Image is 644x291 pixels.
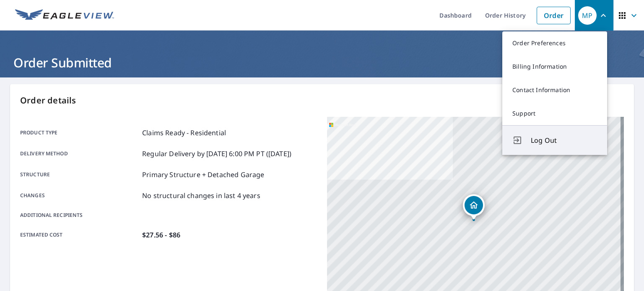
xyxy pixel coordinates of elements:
[463,194,485,220] div: Dropped pin, building 1, Residential property, 951 Copperwood Dr Carmel, IN 46033
[142,149,291,159] p: Regular Delivery by [DATE] 6:00 PM PT ([DATE])
[20,128,139,138] p: Product type
[20,170,139,180] p: Structure
[20,211,139,219] p: Additional recipients
[502,102,607,125] a: Support
[15,9,114,22] img: EV Logo
[10,54,634,71] h1: Order Submitted
[142,230,180,240] p: $27.56 - $86
[20,149,139,159] p: Delivery method
[578,6,597,25] div: MP
[502,31,607,55] a: Order Preferences
[142,128,226,138] p: Claims Ready - Residential
[142,170,264,180] p: Primary Structure + Detached Garage
[20,94,624,107] p: Order details
[142,191,260,201] p: No structural changes in last 4 years
[502,125,607,155] button: Log Out
[502,55,607,78] a: Billing Information
[531,135,597,145] span: Log Out
[20,191,139,201] p: Changes
[502,78,607,102] a: Contact Information
[537,7,571,24] a: Order
[20,230,139,240] p: Estimated cost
